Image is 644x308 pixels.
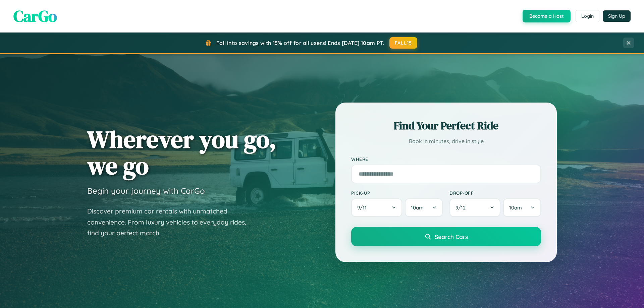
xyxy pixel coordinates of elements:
[503,198,541,217] button: 10am
[509,204,522,211] span: 10am
[351,198,402,217] button: 9/11
[351,118,541,133] h2: Find Your Perfect Ride
[523,10,571,22] button: Become a Host
[357,204,370,211] span: 9 / 11
[87,186,205,196] h3: Begin your journey with CarGo
[216,40,384,46] span: Fall into savings with 15% off for all users! Ends [DATE] 10am PT.
[449,190,541,196] label: Drop-off
[455,204,469,211] span: 9 / 12
[351,156,541,162] label: Where
[87,206,255,239] p: Discover premium car rentals with unmatched convenience. From luxury vehicles to everyday rides, ...
[435,233,468,240] span: Search Cars
[603,10,631,22] button: Sign Up
[389,37,418,49] button: FALL15
[351,227,541,246] button: Search Cars
[351,136,541,146] p: Book in minutes, drive in style
[405,198,443,217] button: 10am
[449,198,500,217] button: 9/12
[13,5,57,27] span: CarGo
[576,10,599,22] button: Login
[411,204,424,211] span: 10am
[87,126,276,179] h1: Wherever you go, we go
[351,190,443,196] label: Pick-up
